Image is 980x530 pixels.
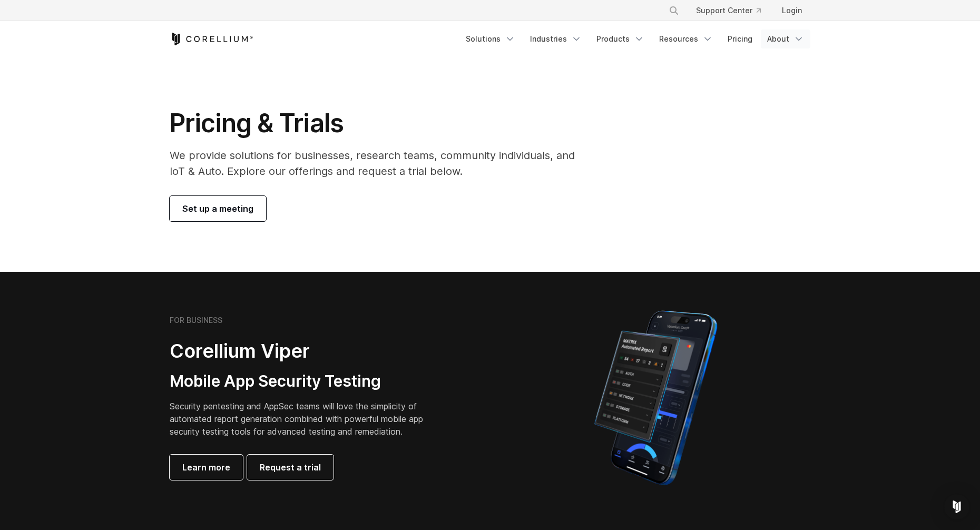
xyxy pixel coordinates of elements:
[944,494,969,519] div: Open Intercom Messenger
[590,30,651,48] a: Products
[170,148,590,179] p: We provide solutions for businesses, research teams, community individuals, and IoT & Auto. Explo...
[170,400,439,438] p: Security pentesting and AppSec teams will love the simplicity of automated report generation comb...
[459,30,810,48] div: Navigation Menu
[721,30,759,48] a: Pricing
[260,461,321,474] span: Request a trial
[576,306,735,490] img: Corellium MATRIX automated report on iPhone showing app vulnerability test results across securit...
[459,30,522,48] a: Solutions
[664,1,683,20] button: Search
[170,339,439,363] h2: Corellium Viper
[170,371,439,391] h3: Mobile App Security Testing
[170,196,266,221] a: Set up a meeting
[170,107,590,139] h1: Pricing & Trials
[182,461,230,474] span: Learn more
[170,316,222,325] h6: FOR BUSINESS
[688,1,769,20] a: Support Center
[182,202,253,215] span: Set up a meeting
[170,455,243,480] a: Learn more
[761,30,810,48] a: About
[653,30,719,48] a: Resources
[247,455,334,480] a: Request a trial
[773,1,810,20] a: Login
[524,30,588,48] a: Industries
[656,1,810,20] div: Navigation Menu
[170,33,253,45] a: Corellium Home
